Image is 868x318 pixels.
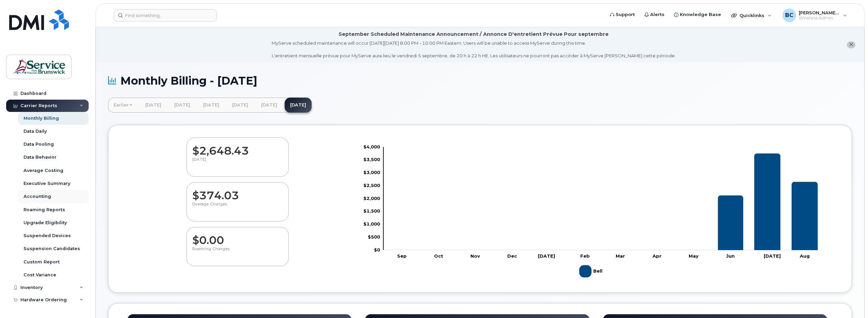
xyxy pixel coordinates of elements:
tspan: $500 [368,234,380,240]
tspan: Nov [470,253,480,259]
a: Earlier [108,98,138,113]
tspan: $0 [374,247,380,252]
tspan: Dec [507,253,517,259]
dd: $0.00 [192,227,283,246]
tspan: $1,500 [363,208,380,214]
tspan: $1,000 [363,221,380,227]
a: [DATE] [169,98,196,113]
tspan: [DATE] [538,253,555,259]
p: [DATE] [192,157,283,169]
tspan: Sep [397,253,407,259]
tspan: Mar [616,253,625,259]
a: [DATE] [285,98,312,113]
a: [DATE] [227,98,254,113]
tspan: $3,500 [363,157,380,162]
dd: $374.03 [192,183,283,202]
tspan: Apr [653,253,662,259]
tspan: $2,000 [363,196,380,201]
a: [DATE] [140,98,167,113]
tspan: Feb [581,253,590,259]
a: [DATE] [198,98,225,113]
a: [DATE] [256,98,283,113]
div: September Scheduled Maintenance Announcement / Annonce D'entretient Prévue Pour septembre [339,31,609,38]
tspan: [DATE] [764,253,781,259]
tspan: May [689,253,699,259]
g: Legend [579,262,604,280]
tspan: Jun [726,253,735,259]
tspan: Aug [799,253,810,259]
tspan: $2,500 [363,183,380,188]
dd: $2,648.43 [192,138,283,157]
h1: Monthly Billing - [DATE] [108,75,852,87]
tspan: $3,000 [363,170,380,175]
g: Bell [579,262,604,280]
button: close notification [847,41,855,48]
p: Overage Charges [192,202,283,214]
tspan: Oct [434,253,444,259]
g: Bell [389,154,818,250]
g: Chart [363,144,823,280]
div: MyServe scheduled maintenance will occur [DATE][DATE] 8:00 PM - 10:00 PM Eastern. Users will be u... [272,40,676,59]
p: Roaming Charges [192,246,283,259]
tspan: $4,000 [363,144,380,149]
